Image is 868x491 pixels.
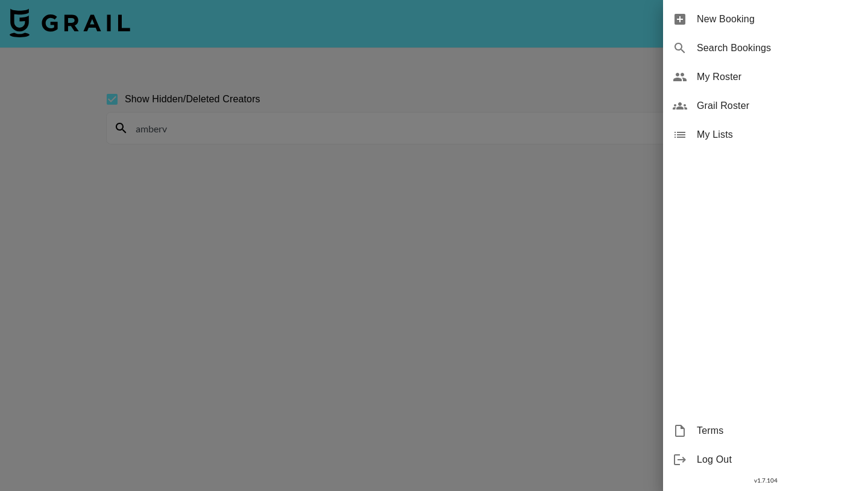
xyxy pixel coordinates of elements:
[663,5,868,34] div: New Booking
[697,41,858,55] span: Search Bookings
[697,128,858,142] span: My Lists
[663,120,868,149] div: My Lists
[697,12,858,26] span: New Booking
[697,452,858,467] span: Log Out
[697,70,858,84] span: My Roster
[663,445,868,474] div: Log Out
[663,63,868,91] div: My Roster
[697,424,858,438] span: Terms
[663,91,868,120] div: Grail Roster
[663,34,868,63] div: Search Bookings
[663,416,868,445] div: Terms
[663,474,868,487] div: v 1.7.104
[697,99,858,113] span: Grail Roster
